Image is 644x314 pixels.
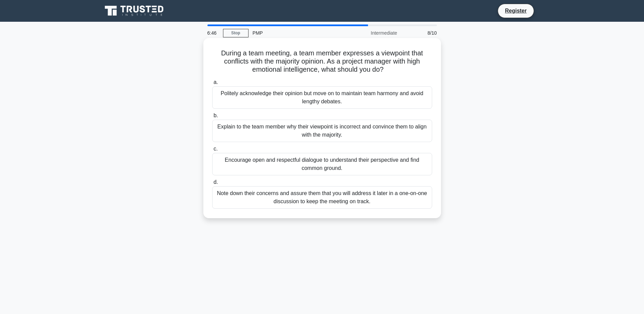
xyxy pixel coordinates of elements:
[212,86,432,109] div: Politely acknowledge their opinion but move on to maintain team harmony and avoid lengthy debates.
[211,49,433,74] h5: During a team meeting, a team member expresses a viewpoint that conflicts with the majority opini...
[212,186,432,209] div: Note down their concerns and assure them that you will address it later in a one-on-one discussio...
[501,6,531,15] a: Register
[212,120,432,142] div: Explain to the team member why their viewpoint is incorrect and convince them to align with the m...
[214,112,218,118] span: b.
[214,79,218,85] span: a.
[223,29,249,37] a: Stop
[401,26,441,40] div: 8/10
[214,146,218,152] span: c.
[249,26,342,40] div: PMP
[342,26,401,40] div: Intermediate
[212,153,432,175] div: Encourage open and respectful dialogue to understand their perspective and find common ground.
[203,26,223,40] div: 6:46
[214,179,218,185] span: d.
